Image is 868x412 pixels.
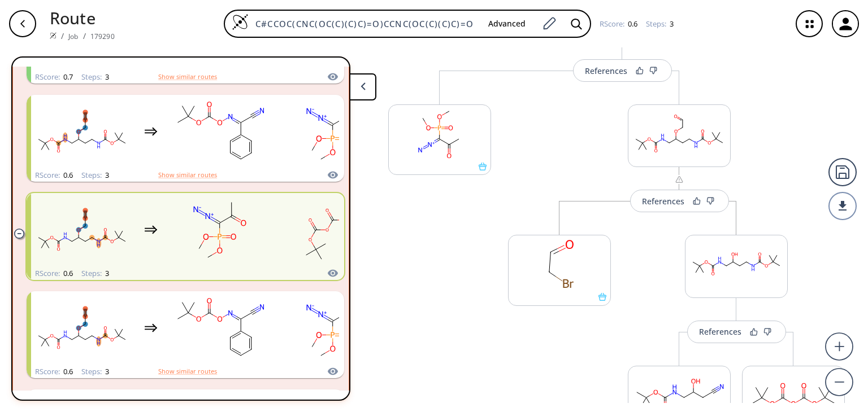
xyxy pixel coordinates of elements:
[600,20,637,28] div: RScore :
[282,97,384,167] svg: COP(=O)(OC)C(=[N+]=[N-])C(C)=O
[103,366,109,376] span: 3
[668,19,674,29] span: 3
[158,366,217,376] button: Show similar routes
[479,14,535,34] button: Advanced
[103,72,109,82] span: 3
[628,105,730,163] svg: CC(C)(C)OC(=O)NCCC(CNC(=O)OC(C)(C)C)OCC=O
[626,19,637,29] span: 0.6
[509,235,610,293] svg: O=CCBr
[50,6,115,30] p: Route
[35,368,73,375] div: RScore :
[232,14,249,30] img: Logo Spaya
[31,97,133,167] svg: C#CCOC(CCNC(=O)OC(C)(C)C)CNC(=O)OC(C)(C)C
[50,32,57,39] img: Spaya logo
[68,32,78,41] a: Job
[282,195,384,265] svg: CC(C)(C)OC(=O)OC(=O)OC(C)(C)C
[35,73,73,81] div: RScore :
[249,18,479,29] input: Enter SMILES
[169,293,271,363] svg: CC(C)(C)OC(=O)ON=C(C#N)c1ccccc1
[282,293,384,363] svg: COP(=O)(OC)C(=[N+]=[N-])C(C)=O
[630,190,729,212] button: References
[103,268,109,278] span: 3
[31,195,133,265] svg: C#CCOC(CCNC(=O)OC(C)(C)C)CNC(=O)OC(C)(C)C
[675,175,684,184] img: warning
[81,73,109,81] div: Steps :
[646,20,674,28] div: Steps :
[62,170,73,180] span: 0.6
[35,172,73,179] div: RScore :
[642,198,684,205] div: References
[90,32,115,41] a: 179290
[81,172,109,179] div: Steps :
[35,270,73,277] div: RScore :
[61,30,64,42] li: /
[31,293,133,363] svg: C#CCOC(CCNC(=O)OC(C)(C)C)CNC(=O)OC(C)(C)C
[687,321,786,343] button: References
[158,170,217,180] button: Show similar routes
[62,366,73,376] span: 0.6
[169,195,271,265] svg: COP(=O)(OC)C(=[N+]=[N-])C(C)=O
[81,270,109,277] div: Steps :
[62,268,73,278] span: 0.6
[685,235,787,293] svg: CC(C)(C)OC(=O)NCCC(O)CNC(=O)OC(C)(C)C
[699,328,741,335] div: References
[389,105,491,163] svg: COP(=O)(OC)C(=[N+]=[N-])C(C)=O
[62,72,73,82] span: 0.7
[585,67,627,74] div: References
[158,72,217,82] button: Show similar routes
[83,30,86,42] li: /
[103,170,109,180] span: 3
[573,59,672,82] button: References
[81,368,109,375] div: Steps :
[169,97,271,167] svg: CC(C)(C)OC(=O)ON=C(C#N)c1ccccc1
